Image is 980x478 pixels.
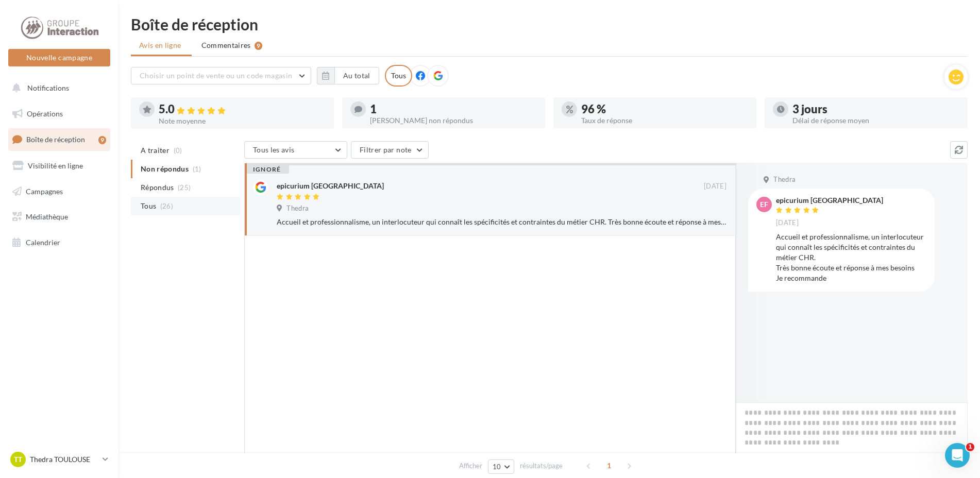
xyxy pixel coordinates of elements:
[351,141,429,159] button: Filtrer par note
[8,450,110,469] a: TT Thedra TOULOUSE
[26,186,63,195] span: Campagnes
[244,141,347,159] button: Tous les avis
[201,40,251,50] span: Commentaires
[581,104,748,115] div: 96 %
[6,232,112,253] a: Calendrier
[945,443,970,468] iframe: Intercom live chat
[26,238,60,247] span: Calendrier
[6,128,112,150] a: Boîte de réception9
[141,145,170,156] span: A traiter
[317,67,379,84] button: Au total
[98,136,106,144] div: 9
[773,175,796,184] span: Thedra
[26,135,85,144] span: Boîte de réception
[27,109,63,118] span: Opérations
[277,217,726,227] div: Accueil et professionnalisme, un interlocuteur qui connaît les spécificités et contraintes du mét...
[520,461,563,471] span: résultats/page
[792,117,959,124] div: Délai de réponse moyen
[6,181,112,202] a: Campagnes
[493,463,501,471] span: 10
[792,104,959,115] div: 3 jours
[6,206,112,228] a: Médiathèque
[704,182,726,191] span: [DATE]
[6,155,112,177] a: Visibilité en ligne
[334,67,379,84] button: Au total
[255,42,262,50] div: 9
[28,161,83,170] span: Visibilité en ligne
[26,212,68,221] span: Médiathèque
[776,232,926,283] div: Accueil et professionnalisme, un interlocuteur qui connaît les spécificités et contraintes du mét...
[30,454,98,465] p: Thedra TOULOUSE
[159,104,326,115] div: 5.0
[776,218,799,228] span: [DATE]
[141,182,174,193] span: Répondus
[286,204,309,213] span: Thedra
[6,77,108,99] button: Notifications
[370,104,537,115] div: 1
[760,199,768,210] span: ef
[459,461,482,471] span: Afficher
[8,49,110,66] button: Nouvelle campagne
[160,202,173,210] span: (26)
[776,197,883,204] div: epicurium [GEOGRAPHIC_DATA]
[966,443,974,451] span: 1
[131,67,311,84] button: Choisir un point de vente ou un code magasin
[277,181,384,191] div: epicurium [GEOGRAPHIC_DATA]
[253,145,295,154] span: Tous les avis
[140,71,292,80] span: Choisir un point de vente ou un code magasin
[581,117,748,124] div: Taux de réponse
[6,103,112,125] a: Opérations
[141,201,156,211] span: Tous
[385,65,412,87] div: Tous
[601,457,617,474] span: 1
[245,165,289,174] div: ignoré
[27,83,69,92] span: Notifications
[174,146,182,155] span: (0)
[488,459,514,474] button: 10
[14,454,22,465] span: TT
[159,117,326,125] div: Note moyenne
[178,183,191,192] span: (25)
[370,117,537,124] div: [PERSON_NAME] non répondus
[131,16,968,32] div: Boîte de réception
